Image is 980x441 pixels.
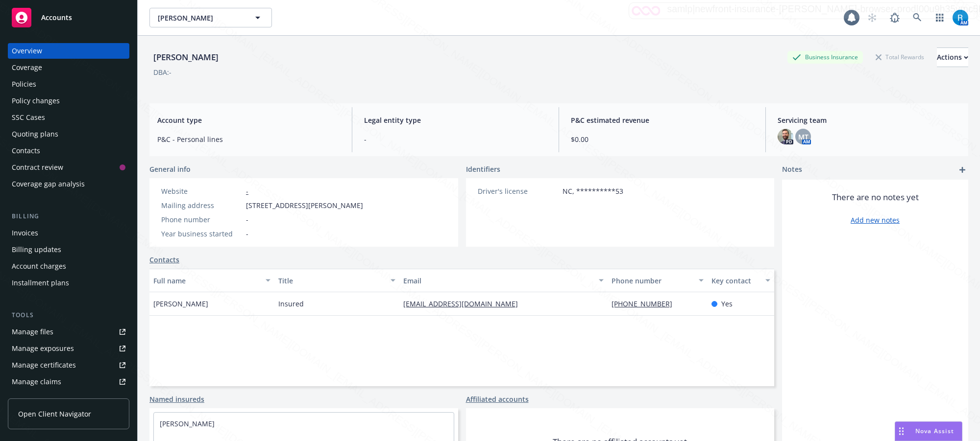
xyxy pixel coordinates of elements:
div: Manage files [12,324,53,340]
a: Policy changes [8,93,129,109]
span: P&C estimated revenue [571,115,754,125]
a: Billing updates [8,242,129,257]
div: Business Insurance [787,51,863,63]
a: Manage exposures [8,341,129,356]
a: Installment plans [8,275,129,291]
div: Mailing address [161,200,242,210]
button: Email [399,269,608,292]
div: SSC Cases [12,110,45,125]
a: Manage files [8,324,129,340]
div: DBA: - [153,67,171,77]
div: Account charges [12,258,66,274]
span: [PERSON_NAME] [153,299,208,309]
span: Legal entity type [364,115,547,125]
a: Switch app [930,8,950,27]
div: [PERSON_NAME] [149,51,222,64]
div: Website [161,186,242,196]
div: Full name [153,276,260,286]
a: Overview [8,43,129,59]
span: Yes [721,299,733,309]
span: - [246,214,248,225]
a: add [956,164,968,176]
a: Account charges [8,258,129,274]
a: Contacts [8,143,129,159]
a: Named insureds [149,394,204,404]
a: SSC Cases [8,110,129,125]
span: Insured [278,299,304,309]
button: Title [274,269,399,292]
div: Phone number [161,214,242,225]
div: Phone number [612,276,693,286]
div: Driver's license [478,186,559,196]
span: Servicing team [778,115,960,125]
a: Accounts [8,4,129,31]
div: Installment plans [12,275,69,291]
span: P&C - Personal lines [157,134,340,144]
div: Tools [8,310,129,320]
span: There are no notes yet [832,191,919,203]
div: Invoices [12,225,38,241]
button: [PERSON_NAME] [149,8,272,27]
a: [EMAIL_ADDRESS][DOMAIN_NAME] [403,299,526,308]
div: Total Rewards [871,51,929,63]
span: Nova Assist [915,427,954,435]
button: Actions [937,47,968,67]
button: Nova Assist [895,421,962,441]
div: Quoting plans [12,126,58,142]
div: Title [278,276,385,286]
span: Account type [157,115,340,125]
a: - [246,186,248,196]
div: Policy changes [12,93,60,109]
span: $0.00 [571,134,754,144]
span: - [246,229,248,239]
a: Policies [8,76,129,92]
a: Invoices [8,225,129,241]
div: Coverage gap analysis [12,176,85,192]
img: photo [778,129,793,144]
a: Manage claims [8,374,129,390]
span: General info [149,164,191,174]
a: Start snowing [862,8,882,27]
span: Open Client Navigator [18,409,91,419]
a: Add new notes [851,215,900,225]
span: Accounts [41,14,72,22]
span: [STREET_ADDRESS][PERSON_NAME] [246,200,363,210]
a: [PHONE_NUMBER] [612,299,680,308]
span: Notes [782,164,802,176]
a: Quoting plans [8,126,129,142]
a: Manage certificates [8,357,129,373]
button: Key contact [708,269,774,292]
div: Contacts [12,143,40,159]
div: Coverage [12,60,42,75]
span: [PERSON_NAME] [158,13,243,23]
a: Contacts [149,255,179,265]
div: Policies [12,76,36,92]
div: Manage certificates [12,357,76,373]
a: Coverage [8,60,129,75]
span: MT [798,132,808,142]
span: Identifiers [466,164,500,174]
a: [PERSON_NAME] [160,419,215,428]
span: - [364,134,547,144]
button: Full name [149,269,274,292]
a: Report a Bug [885,8,905,27]
div: Key contact [711,276,759,286]
div: Contract review [12,160,63,175]
a: Affiliated accounts [466,394,529,404]
div: Billing updates [12,242,61,257]
div: Email [403,276,593,286]
div: Drag to move [895,422,907,441]
a: Coverage gap analysis [8,176,129,192]
img: photo [953,10,968,25]
div: Manage exposures [12,341,74,356]
div: Overview [12,43,42,59]
div: Manage claims [12,374,61,390]
button: Phone number [608,269,708,292]
div: Billing [8,211,129,221]
div: Year business started [161,229,242,239]
div: Actions [937,48,968,67]
a: Contract review [8,160,129,175]
a: Search [907,8,927,27]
